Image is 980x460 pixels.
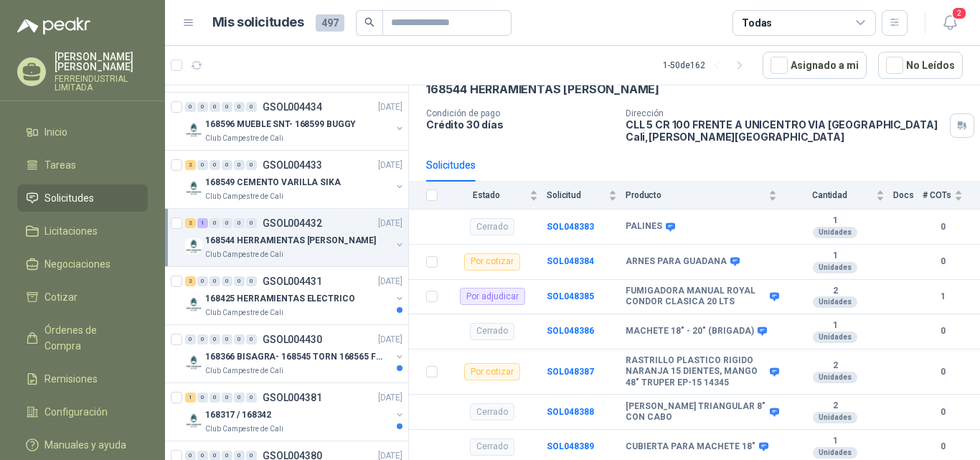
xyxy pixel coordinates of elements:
[185,179,202,197] img: Company Logo
[263,276,322,286] p: GSOL004431
[44,371,98,387] span: Remisiones
[626,256,727,268] b: ARNES PARA GUADANA
[626,326,754,337] b: MACHETE 18" - 20" (BRIGADA)
[234,393,245,403] div: 0
[378,217,402,230] p: [DATE]
[786,400,885,412] b: 2
[923,365,963,379] b: 0
[222,102,232,112] div: 0
[878,52,963,79] button: No Leídos
[937,10,963,36] button: 2
[44,223,98,239] span: Licitaciones
[197,276,208,286] div: 0
[923,182,980,210] th: # COTs
[923,220,963,234] b: 0
[786,436,885,447] b: 1
[426,118,614,131] p: Crédito 30 días
[44,190,94,206] span: Solicitudes
[378,275,402,288] p: [DATE]
[246,218,257,228] div: 0
[378,333,402,347] p: [DATE]
[547,222,594,232] b: SOL048383
[185,215,405,260] a: 2 1 0 0 0 0 GSOL004432[DATE] Company Logo168544 HERRAMIENTAS [PERSON_NAME]Club Campestre de Cali
[205,365,283,377] p: Club Campestre de Cali
[464,253,520,271] div: Por cotizar
[209,276,220,286] div: 0
[205,133,283,144] p: Club Campestre de Cali
[547,367,594,377] a: SOL048387
[547,407,594,417] a: SOL048388
[197,160,208,170] div: 0
[547,441,594,451] a: SOL048389
[17,316,148,360] a: Órdenes de Compra
[185,412,202,429] img: Company Logo
[464,363,520,380] div: Por cotizar
[246,393,257,403] div: 0
[547,182,626,210] th: Solicitud
[813,262,857,273] div: Unidades
[44,256,110,272] span: Negociaciones
[626,118,944,143] p: CLL 5 CR 100 FRENTE A UNICENTRO VIA [GEOGRAPHIC_DATA] Cali , [PERSON_NAME][GEOGRAPHIC_DATA]
[378,391,402,405] p: [DATE]
[44,289,77,305] span: Cotizar
[44,437,126,453] span: Manuales y ayuda
[185,160,196,170] div: 2
[626,441,755,453] b: CUBIERTA PARA MACHETE 18"
[205,350,384,364] p: 168366 BISAGRA- 168545 TORN 168565 FRAG 168547 CIN
[185,218,196,228] div: 2
[364,17,374,27] span: search
[205,408,271,422] p: 168317 / 168342
[923,255,963,268] b: 0
[55,75,148,92] p: FERREINDUSTRIAL LIMITADA
[205,191,283,202] p: Club Campestre de Cali
[205,118,356,131] p: 168596 MUEBLE SNT- 168599 BUGGY
[786,286,885,297] b: 2
[470,218,514,235] div: Cerrado
[44,157,76,173] span: Tareas
[786,250,885,262] b: 1
[197,334,208,344] div: 0
[426,82,659,97] p: 168544 HERRAMIENTAS [PERSON_NAME]
[923,405,963,419] b: 0
[205,307,283,319] p: Club Campestre de Cali
[470,403,514,421] div: Cerrado
[426,157,476,173] div: Solicitudes
[209,160,220,170] div: 0
[923,290,963,304] b: 1
[205,249,283,260] p: Club Campestre de Cali
[197,102,208,112] div: 0
[185,102,196,112] div: 0
[185,156,405,202] a: 2 0 0 0 0 0 GSOL004433[DATE] Company Logo168549 CEMENTO VARILLA SIKAClub Campestre de Cali
[626,108,944,118] p: Dirección
[547,256,594,266] b: SOL048384
[212,12,304,33] h1: Mis solicitudes
[813,227,857,238] div: Unidades
[222,218,232,228] div: 0
[786,360,885,372] b: 2
[813,332,857,343] div: Unidades
[185,238,202,255] img: Company Logo
[17,151,148,179] a: Tareas
[813,372,857,383] div: Unidades
[923,190,951,200] span: # COTs
[205,292,355,306] p: 168425 HERRAMIENTAS ELECTRICO
[547,291,594,301] a: SOL048385
[951,6,967,20] span: 2
[316,14,344,32] span: 497
[197,393,208,403] div: 0
[446,182,547,210] th: Estado
[626,190,765,200] span: Producto
[185,393,196,403] div: 1
[197,218,208,228] div: 1
[813,412,857,423] div: Unidades
[209,393,220,403] div: 0
[923,324,963,338] b: 0
[209,334,220,344] div: 0
[446,190,527,200] span: Estado
[17,398,148,426] a: Configuración
[246,160,257,170] div: 0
